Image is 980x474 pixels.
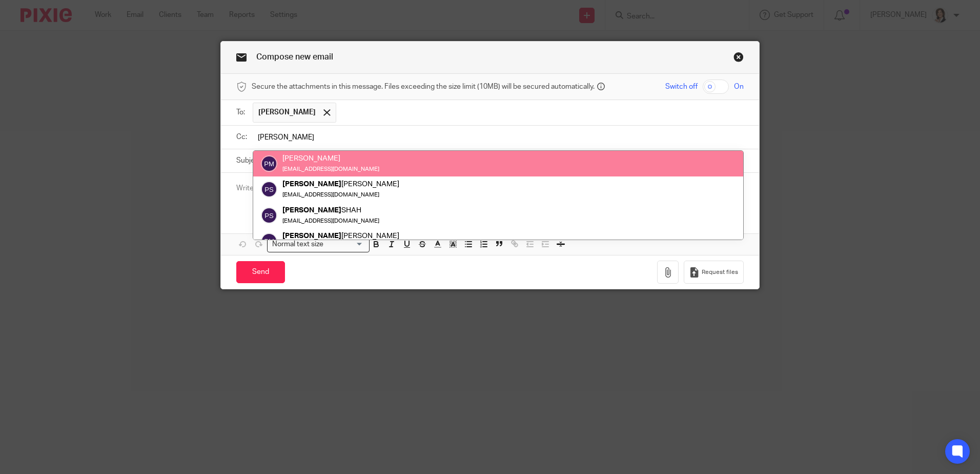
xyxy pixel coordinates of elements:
div: [PERSON_NAME] [282,231,399,241]
label: Subject: [236,155,263,166]
small: [EMAIL_ADDRESS][DOMAIN_NAME] [282,166,379,172]
img: svg%3E [261,155,277,172]
em: [PERSON_NAME] [282,206,341,214]
small: [EMAIL_ADDRESS][DOMAIN_NAME] [282,192,379,198]
span: Secure the attachments in this message. Files exceeding the size limit (10MB) will be secured aut... [252,82,595,92]
input: Send [236,261,285,283]
label: Cc: [236,132,248,142]
span: Switch off [665,82,698,92]
a: Close this dialog window [733,52,744,66]
span: Normal text size [270,239,325,250]
label: To: [236,107,248,117]
button: Request files [684,261,743,284]
span: Request files [702,268,738,276]
small: [EMAIL_ADDRESS][DOMAIN_NAME] [282,218,379,224]
em: [PERSON_NAME] [282,232,341,240]
span: [PERSON_NAME] [258,107,316,117]
input: Search for option [326,239,363,250]
em: [PERSON_NAME] [282,181,341,188]
span: Compose new email [256,53,333,61]
div: SHAH [282,205,379,215]
span: On [734,82,744,92]
img: svg%3E [261,182,277,198]
div: Search for option [267,236,370,252]
div: [PERSON_NAME] [282,153,379,164]
img: svg%3E [261,233,277,249]
img: svg%3E [261,207,277,224]
div: [PERSON_NAME] [282,180,399,190]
